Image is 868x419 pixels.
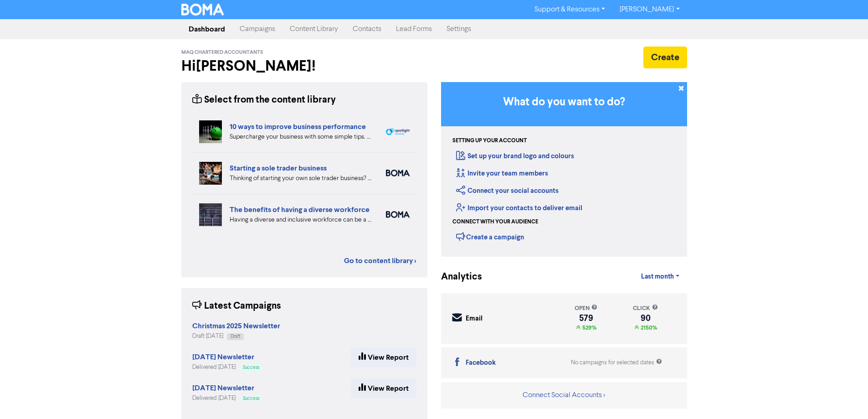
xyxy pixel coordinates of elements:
a: Starting a sole trader business [230,164,327,173]
div: No campaigns for selected dates [571,358,662,367]
a: Support & Resources [527,2,612,17]
a: Invite your team members [456,169,548,178]
a: [DATE] Newsletter [192,354,254,361]
a: Settings [439,20,478,38]
span: MAQ Chartered Accountants [181,49,263,56]
a: Content Library [282,20,345,38]
div: Delivered [DATE] [192,394,263,403]
a: [DATE] Newsletter [192,385,254,392]
div: click [633,304,658,313]
div: Latest Campaigns [192,299,281,313]
div: Analytics [441,270,471,284]
a: Connect your social accounts [456,186,559,195]
a: Campaigns [232,20,282,38]
button: Create [643,47,687,68]
div: Supercharge your business with some simple tips. Eliminate distractions & bad customers, get a pl... [230,132,372,142]
a: Set up your brand logo and colours [456,152,574,160]
a: Import your contacts to deliver email [456,204,582,212]
a: Christmas 2025 Newsletter [192,323,280,330]
a: Lead Forms [389,20,439,38]
span: Success [243,396,259,401]
strong: [DATE] Newsletter [192,383,254,393]
div: Create a campaign [456,230,524,243]
div: Setting up your account [452,137,527,145]
div: 579 [575,315,597,322]
div: Select from the content library [192,93,336,107]
a: Dashboard [181,20,232,38]
div: 90 [633,315,658,322]
div: Having a diverse and inclusive workforce can be a major boost for your business. We list four of ... [230,215,372,225]
div: Getting Started in BOMA [441,82,687,257]
a: 10 ways to improve business performance [230,122,366,131]
a: Go to content library > [344,255,416,266]
span: Draft [231,334,240,339]
a: The benefits of having a diverse workforce [230,205,370,214]
a: [PERSON_NAME] [612,2,687,17]
a: View Report [351,379,416,398]
a: Last month [634,268,687,286]
span: 529% [580,324,596,331]
h2: Hi [PERSON_NAME] ! [181,57,427,75]
div: Facebook [466,358,496,368]
a: Contacts [345,20,389,38]
div: Connect with your audience [452,218,538,226]
img: spotlight [386,128,410,135]
a: View Report [351,348,416,367]
span: Success [243,365,259,370]
div: Delivered [DATE] [192,363,263,372]
iframe: Chat Widget [822,375,868,419]
strong: Christmas 2025 Newsletter [192,321,280,331]
button: Connect Social Accounts > [522,389,606,401]
div: Thinking of starting your own sole trader business? The Sole Trader Toolkit from the Ministry of ... [230,174,372,183]
img: BOMA Logo [181,4,224,16]
div: Draft [DATE] [192,332,280,341]
img: boma [386,211,410,218]
img: boma [386,170,410,176]
strong: [DATE] Newsletter [192,352,254,362]
div: Email [466,314,483,324]
h3: What do you want to do? [455,96,673,109]
span: Last month [641,273,674,281]
span: 2150% [639,324,657,331]
div: open [575,304,597,313]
